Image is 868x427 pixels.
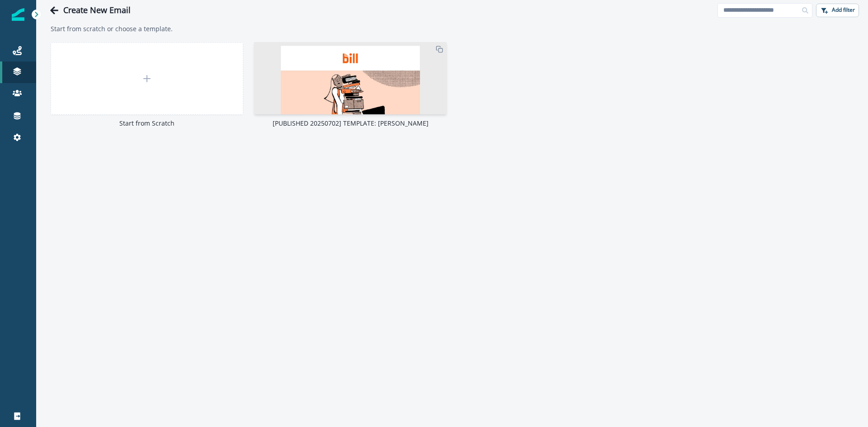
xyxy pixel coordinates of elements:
[12,8,24,21] img: Inflection
[832,7,855,13] p: Add filter
[816,4,859,17] button: Add filter
[51,118,243,128] p: Start from Scratch
[254,118,447,128] p: [PUBLISHED 20250702] TEMPLATE: [PERSON_NAME]
[51,24,854,33] p: Start from scratch or choose a template.
[63,5,131,15] h1: Create New Email
[45,1,63,19] button: Go back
